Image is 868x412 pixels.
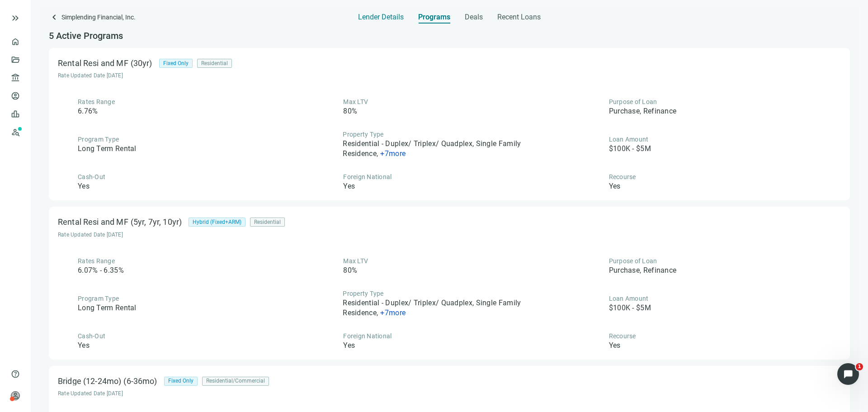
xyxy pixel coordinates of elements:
[49,30,123,41] span: 5 Active Programs
[58,231,298,238] article: Rate Updated Date [DATE]
[49,12,60,23] span: keyboard_arrow_left
[609,173,636,180] span: Recourse
[78,136,119,143] span: Program Type
[128,216,189,228] div: (5yr, 7yr, 10yr)
[78,303,137,313] article: Long Term Rental
[343,181,355,191] article: Yes
[343,257,368,265] span: Max LTV
[343,298,521,317] span: Residential - Duplex/ Triplex/ Quadplex, Single Family Residence ,
[609,303,651,313] article: $100K - $5M
[343,290,383,297] span: Property Type
[609,257,657,265] span: Purpose of Loan
[343,139,521,158] span: Residential - Duplex/ Triplex/ Quadplex, Single Family Residence ,
[380,149,406,158] span: + 7 more
[58,59,128,68] div: Rental Resi and MF
[61,12,136,24] span: Simplending Financial, Inc.
[343,131,383,138] span: Property Type
[58,72,245,79] article: Rate Updated Date [DATE]
[343,106,357,116] article: 80%
[380,308,406,317] span: + 7 more
[609,332,636,340] span: Recourse
[609,136,649,143] span: Loan Amount
[78,295,119,302] span: Program Type
[609,341,621,350] article: Yes
[128,57,159,70] div: (30yr)
[78,181,90,191] article: Yes
[168,377,193,385] span: Fixed Only
[497,13,541,22] span: Recent Loans
[58,390,283,397] article: Rate Updated Date [DATE]
[609,144,651,154] article: $100K - $5M
[609,181,621,191] article: Yes
[78,341,90,350] article: Yes
[78,265,124,275] article: 6.07% - 6.35%
[197,59,232,68] div: Residential
[78,257,115,265] span: Rates Range
[78,144,137,154] article: Long Term Rental
[10,13,21,24] button: keyboard_double_arrow_right
[418,13,450,22] span: Programs
[343,98,368,105] span: Max LTV
[78,106,98,116] article: 6.76%
[837,363,859,385] iframe: Intercom live chat
[49,12,60,24] a: keyboard_arrow_left
[193,218,241,227] span: Hybrid (Fixed+ARM)
[856,363,863,370] span: 1
[343,341,355,350] article: Yes
[609,106,677,116] article: Purchase, Refinance
[343,173,392,180] span: Foreign National
[343,332,392,340] span: Foreign National
[58,218,128,227] div: Rental Resi and MF
[11,73,17,82] span: account_balance
[58,377,121,386] div: Bridge (12-24mo)
[78,332,105,340] span: Cash-Out
[358,13,404,22] span: Lender Details
[609,98,657,105] span: Purpose of Loan
[609,295,649,302] span: Loan Amount
[121,375,164,388] div: (6-36mo)
[78,173,105,180] span: Cash-Out
[609,265,677,275] article: Purchase, Refinance
[465,13,483,22] span: Deals
[163,59,189,68] span: Fixed Only
[11,369,20,379] span: help
[343,265,357,275] article: 80%
[202,377,269,386] div: Residential/Commercial
[11,391,20,400] span: person
[250,218,285,227] div: Residential
[78,98,115,105] span: Rates Range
